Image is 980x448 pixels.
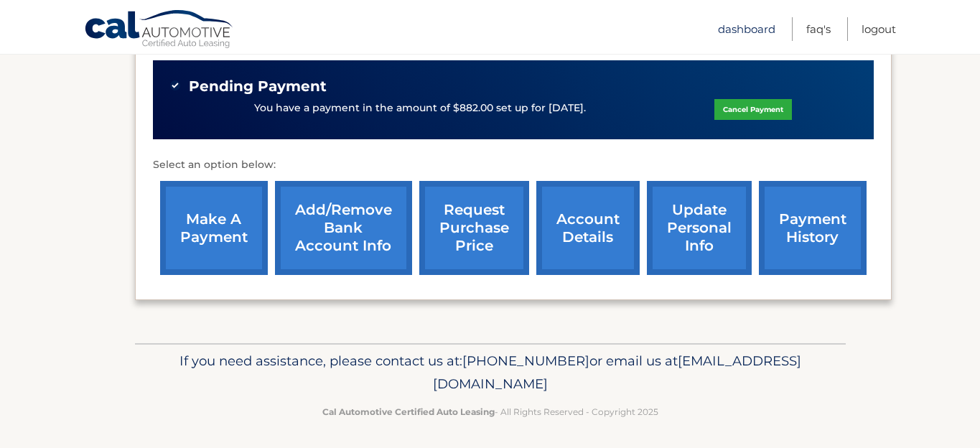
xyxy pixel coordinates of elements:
[254,101,586,116] p: You have a payment in the amount of $882.00 set up for [DATE].
[806,17,831,41] a: FAQ's
[647,181,752,275] a: update personal info
[536,181,640,275] a: account details
[144,404,836,419] p: - All Rights Reserved - Copyright 2025
[718,17,775,41] a: Dashboard
[433,353,801,392] span: [EMAIL_ADDRESS][DOMAIN_NAME]
[84,9,235,51] a: Cal Automotive
[153,157,874,174] p: Select an option below:
[419,181,529,275] a: request purchase price
[275,181,412,275] a: Add/Remove bank account info
[322,406,495,417] strong: Cal Automotive Certified Auto Leasing
[160,181,268,275] a: make a payment
[170,80,180,90] img: check-green.svg
[189,78,327,95] span: Pending Payment
[862,17,896,41] a: Logout
[714,99,792,120] a: Cancel Payment
[144,350,836,396] p: If you need assistance, please contact us at: or email us at
[462,353,589,369] span: [PHONE_NUMBER]
[759,181,867,275] a: payment history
